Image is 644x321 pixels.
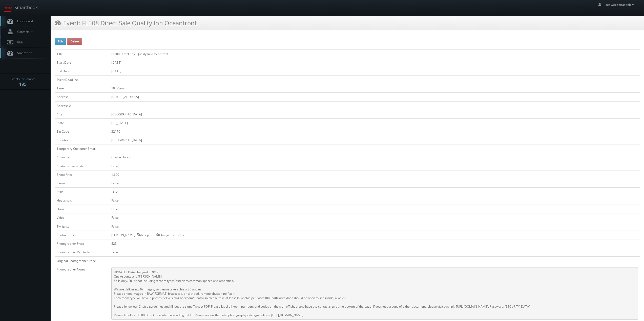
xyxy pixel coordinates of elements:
td: Twilights [55,222,109,231]
span: Bids [15,40,23,44]
td: Panos [55,179,109,187]
td: False [109,196,640,205]
strong: 195 [19,81,27,87]
td: 10:00am [109,84,640,93]
td: Time [55,84,109,93]
td: FL508 Direct Sale Quality Inn Oceanfront [109,50,640,58]
td: [DATE] [109,58,640,67]
td: [GEOGRAPHIC_DATA] [109,136,640,144]
img: smartbook-logo.png [4,4,12,12]
a: Change to Decline [156,233,185,237]
td: Customer Reminder [55,162,109,170]
td: Event Deadline [55,76,109,84]
td: End Date [55,67,109,75]
td: [STREET_ADDRESS] [109,93,640,101]
pre: UPDATEL Date changed to 9/19. Onsite contact is [PERSON_NAME]. Stills only. Full shoot including ... [111,267,638,320]
td: False [109,162,640,170]
td: Choice Hotels [109,153,640,162]
span: Dashboard [15,19,33,23]
h3: Event: FL508 Direct Sale Quality Inn Oceanfront [55,18,197,27]
td: City [55,110,109,118]
td: 32176 [109,127,640,136]
td: Stills [55,187,109,196]
td: True [109,248,640,256]
td: Photographer Price [55,239,109,248]
td: Video [55,213,109,222]
button: Delete [67,38,82,45]
td: Original Photographer Price [55,257,109,265]
td: False [109,205,640,213]
td: False [109,179,640,187]
span: Contacts [15,30,34,34]
td: Headshots [55,196,109,205]
td: Temporary Customer Email [55,144,109,153]
td: Shoot Price [55,170,109,179]
td: Address 2 [55,101,109,110]
td: False [109,213,640,222]
td: Photographer [55,231,109,239]
td: [DATE] [109,67,640,75]
td: Zip Code [55,127,109,136]
td: Title [55,50,109,58]
span: seaweedonastick [606,3,635,7]
td: Country [55,136,109,144]
td: [PERSON_NAME] - Accepted -- [109,231,640,239]
td: Drone [55,205,109,213]
button: Edit [55,38,66,45]
td: Customer [55,153,109,162]
td: 1,600 [109,170,640,179]
span: Smartmap [15,51,32,55]
span: Events this month [10,77,35,82]
td: Photographer Reminder [55,248,109,256]
td: Address [55,93,109,101]
td: False [109,222,640,231]
td: Start Date [55,58,109,67]
td: State [55,118,109,127]
td: True [109,187,640,196]
td: 525 [109,239,640,248]
td: [US_STATE] [109,118,640,127]
td: [GEOGRAPHIC_DATA] [109,110,640,118]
